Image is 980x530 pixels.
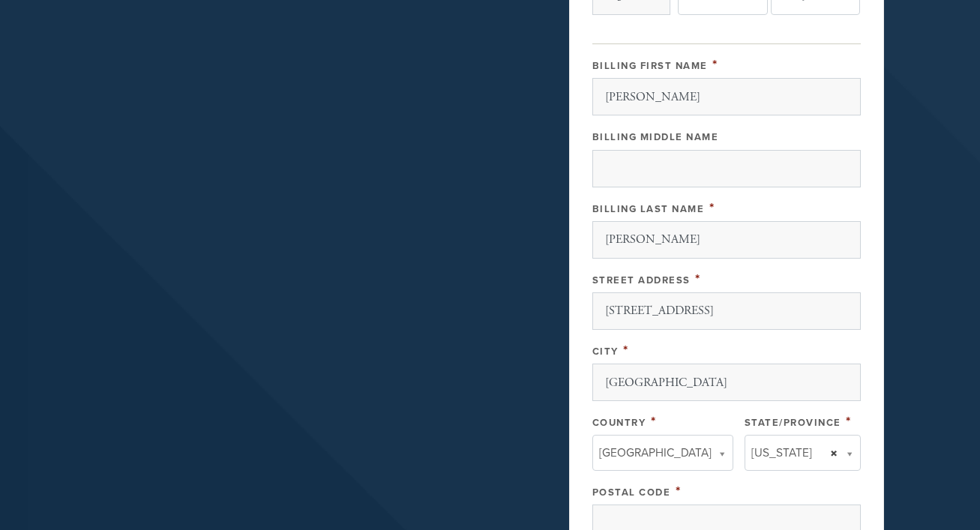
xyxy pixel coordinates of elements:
[592,487,671,499] label: Postal Code
[592,131,719,143] label: Billing Middle Name
[592,417,646,429] label: Country
[745,417,841,429] label: State/Province
[592,274,691,286] label: Street Address
[745,435,861,471] a: [US_STATE]
[846,413,852,430] span: This field is required.
[592,203,705,215] label: Billing Last Name
[709,199,715,216] span: This field is required.
[599,443,712,463] span: [GEOGRAPHIC_DATA]
[592,435,733,471] a: [GEOGRAPHIC_DATA]
[695,271,701,287] span: This field is required.
[592,60,708,72] label: Billing First Name
[592,346,619,358] label: City
[751,443,812,463] span: [US_STATE]
[676,483,682,499] span: This field is required.
[651,413,657,430] span: This field is required.
[712,56,718,73] span: This field is required.
[623,342,629,358] span: This field is required.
